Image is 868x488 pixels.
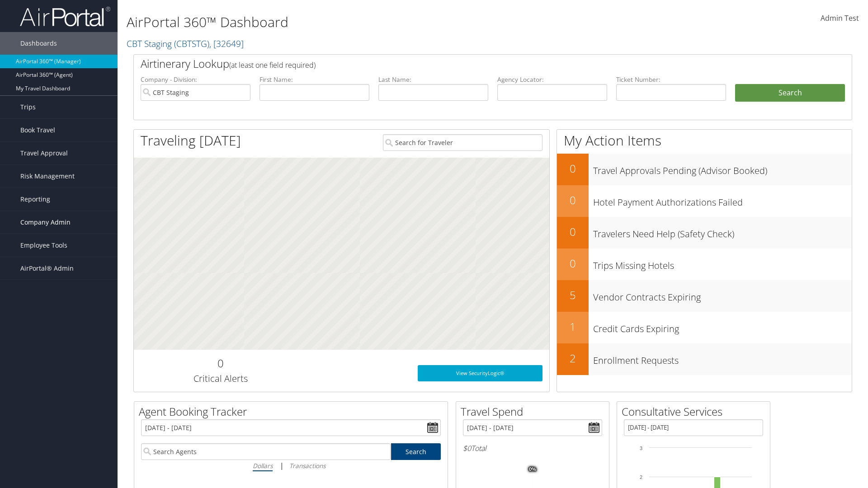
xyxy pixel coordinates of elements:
a: Admin Test [821,5,859,33]
h3: Credit Cards Expiring [593,318,852,335]
tspan: 2 [640,474,642,480]
span: Company Admin [20,211,71,234]
span: Dashboards [20,32,57,55]
a: View SecurityLogic® [418,365,542,381]
label: Company - Division: [141,75,250,84]
span: Book Travel [20,119,55,141]
span: AirPortal® Admin [20,257,74,280]
label: First Name: [259,75,369,84]
h3: Travelers Need Help (Safety Check) [593,223,852,240]
label: Agency Locator: [497,75,607,84]
h2: Travel Spend [461,404,609,419]
h2: Consultative Services [622,404,770,419]
h3: Enrollment Requests [593,350,852,367]
h2: 0 [557,161,589,176]
span: Travel Approval [20,142,68,164]
span: Admin Test [821,13,859,23]
h1: Traveling [DATE] [141,131,241,150]
a: 5Vendor Contracts Expiring [557,280,852,312]
a: CBT Staging [127,38,244,50]
a: 0Hotel Payment Authorizations Failed [557,185,852,217]
a: 1Credit Cards Expiring [557,312,852,343]
i: Transactions [289,461,325,470]
h3: Trips Missing Hotels [593,255,852,272]
span: Employee Tools [20,234,67,257]
a: 2Enrollment Requests [557,343,852,375]
img: airportal-logo.png [20,6,110,27]
tspan: 3 [640,446,642,451]
h2: 1 [557,319,589,334]
i: Dollars [253,461,273,470]
h2: Agent Booking Tracker [139,404,448,419]
label: Ticket Number: [616,75,726,84]
h2: 5 [557,287,589,303]
label: Last Name: [378,75,488,84]
a: 0Travel Approvals Pending (Advisor Booked) [557,154,852,185]
h3: Critical Alerts [141,372,300,385]
div: | [141,460,441,471]
input: Search Agents [141,443,391,460]
a: Search [391,443,441,460]
input: Search for Traveler [383,134,542,151]
a: 0Trips Missing Hotels [557,249,852,280]
h3: Hotel Payment Authorizations Failed [593,192,852,209]
h3: Travel Approvals Pending (Advisor Booked) [593,160,852,177]
h2: 0 [141,356,300,371]
tspan: 0% [529,467,536,472]
h2: 0 [557,192,589,208]
span: $0 [463,443,471,453]
h6: Total [463,443,602,453]
h1: My Action Items [557,131,852,150]
h2: 0 [557,256,589,271]
span: (at least one field required) [229,60,316,70]
h2: Airtinerary Lookup [141,56,785,71]
span: Trips [20,96,36,118]
h2: 2 [557,351,589,366]
a: 0Travelers Need Help (Safety Check) [557,217,852,249]
span: Risk Management [20,165,75,188]
h2: 0 [557,224,589,239]
span: , [ 32649 ] [209,38,244,50]
button: Search [735,84,845,102]
h1: AirPortal 360™ Dashboard [127,13,615,32]
h3: Vendor Contracts Expiring [593,286,852,304]
span: Reporting [20,188,50,211]
span: ( CBTSTG ) [174,38,209,50]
